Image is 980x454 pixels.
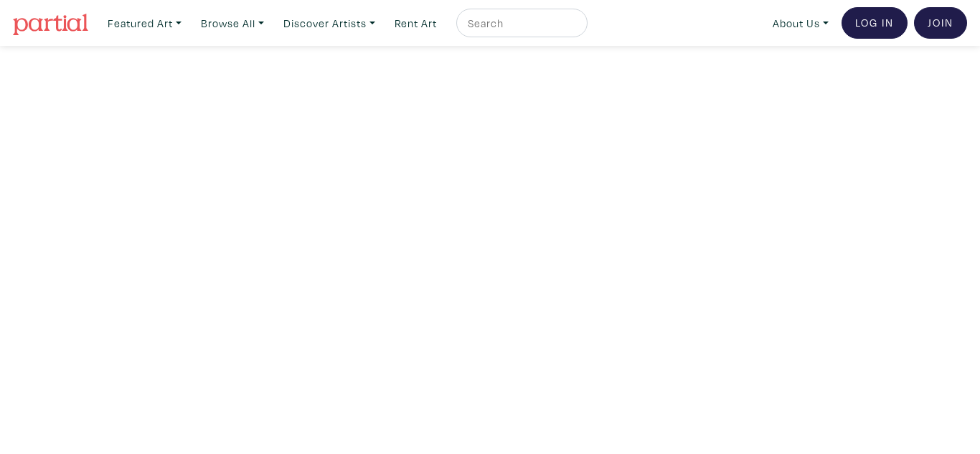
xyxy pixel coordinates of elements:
input: Search [466,14,574,32]
a: Rent Art [388,9,443,38]
a: About Us [766,9,835,38]
a: Browse All [194,9,270,38]
a: Join [914,7,967,39]
a: Log In [842,7,908,39]
a: Featured Art [101,9,188,38]
a: Discover Artists [277,9,382,38]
